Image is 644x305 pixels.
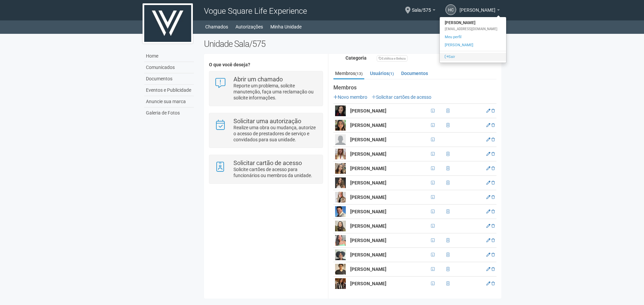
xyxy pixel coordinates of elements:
a: Editar membro [486,224,490,228]
a: Editar membro [486,166,490,171]
a: [PERSON_NAME] [440,41,506,49]
h2: Unidade Sala/575 [204,39,501,49]
a: Anuncie sua marca [144,96,194,107]
strong: Solicitar uma autorização [233,118,301,125]
strong: [PERSON_NAME] [350,108,386,113]
img: user.png [335,134,346,145]
a: Excluir membro [491,166,495,171]
strong: Membros [333,85,496,91]
a: Documentos [144,73,194,85]
a: Editar membro [486,195,490,200]
strong: Abrir um chamado [233,76,283,83]
a: Solicitar cartões de acesso [372,94,431,100]
img: user.png [335,235,346,246]
img: user.png [335,192,346,203]
a: Autorizações [235,22,263,31]
a: Excluir membro [491,152,495,156]
strong: [PERSON_NAME] [350,123,386,128]
a: Excluir membro [491,252,495,257]
strong: [PERSON_NAME] [350,151,386,157]
a: Editar membro [486,108,490,113]
strong: [PERSON_NAME] [350,137,386,142]
a: Solicitar cartão de acesso Solicite cartões de acesso para funcionários ou membros da unidade. [214,160,317,178]
a: Editar membro [486,281,490,286]
a: Excluir membro [491,195,495,200]
a: Novo membro [333,94,367,100]
a: Solicitar uma autorização Realize uma obra ou mudança, autorize o acesso de prestadores de serviç... [214,118,317,143]
a: Editar membro [486,180,490,185]
a: Excluir membro [491,224,495,228]
a: Editar membro [486,123,490,128]
strong: [PERSON_NAME] [350,195,386,200]
strong: Categoria [345,55,367,61]
a: Usuários(1) [368,68,395,78]
strong: [PERSON_NAME] [350,281,386,286]
a: Sala/575 [412,8,435,14]
a: Editar membro [486,267,490,272]
strong: [PERSON_NAME] [350,266,386,272]
a: Editar membro [486,238,490,243]
img: user.png [335,120,346,131]
span: Sala/575 [412,1,431,13]
a: Sair [440,53,506,61]
strong: [PERSON_NAME] [350,209,386,214]
a: Editar membro [486,152,490,156]
img: user.png [335,249,346,260]
p: Realize uma obra ou mudança, autorize o acesso de prestadores de serviço e convidados para sua un... [233,125,318,143]
a: Excluir membro [491,281,495,286]
a: Galeria de Fotos [144,107,194,119]
img: user.png [335,221,346,231]
img: user.png [335,163,346,174]
img: user.png [335,149,346,159]
a: Minha Unidade [270,22,302,31]
span: Hohana Cheuen Costa Carvalho Herdina [460,1,495,13]
small: (13) [355,71,363,76]
a: Documentos [399,68,430,78]
p: Reporte um problema, solicite manutenção, faça uma reclamação ou solicite informações. [233,83,318,101]
a: Meu perfil [440,33,506,41]
div: [EMAIL_ADDRESS][DOMAIN_NAME] [440,27,506,31]
img: logo.jpg [143,3,193,44]
span: Vogue Square Life Experience [204,6,307,16]
a: Excluir membro [491,108,495,113]
strong: [PERSON_NAME] [440,19,506,27]
a: Editar membro [486,209,490,214]
div: Estética e Beleza [377,55,408,62]
strong: [PERSON_NAME] [350,223,386,229]
img: user.png [335,177,346,188]
img: user.png [335,105,346,116]
p: Solicite cartões de acesso para funcionários ou membros da unidade. [233,166,318,178]
strong: [PERSON_NAME] [350,166,386,171]
a: Excluir membro [491,180,495,185]
img: user.png [335,278,346,289]
a: Eventos e Publicidade [144,85,194,96]
a: Editar membro [486,252,490,257]
a: Excluir membro [491,267,495,272]
h4: O que você deseja? [209,62,323,67]
a: Excluir membro [491,123,495,128]
strong: [PERSON_NAME] [350,180,386,185]
a: Editar membro [486,137,490,142]
a: Chamados [205,22,228,31]
strong: [PERSON_NAME] [350,238,386,243]
a: Excluir membro [491,209,495,214]
a: Comunicados [144,62,194,73]
a: Excluir membro [491,137,495,142]
a: Home [144,51,194,62]
strong: Solicitar cartão de acesso [233,159,302,166]
img: user.png [335,206,346,217]
a: Membros(13) [333,68,364,79]
a: [PERSON_NAME] [460,8,500,14]
a: Abrir um chamado Reporte um problema, solicite manutenção, faça uma reclamação ou solicite inform... [214,76,317,101]
small: (1) [389,71,394,76]
a: Excluir membro [491,238,495,243]
a: HC [445,4,456,15]
strong: [PERSON_NAME] [350,252,386,257]
img: user.png [335,264,346,275]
